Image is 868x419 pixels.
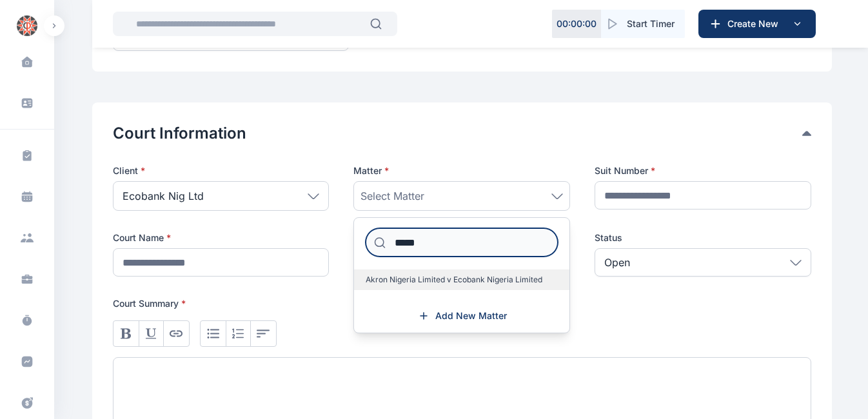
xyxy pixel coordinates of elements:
[113,231,330,244] label: Court Name
[601,10,685,38] button: Start Timer
[435,309,507,322] span: Add New Matter
[595,164,811,177] label: Suit Number
[113,123,802,144] button: Court Information
[595,231,811,244] label: Status
[360,188,424,204] span: Select Matter
[557,17,597,30] p: 00 : 00 : 00
[123,188,204,204] span: Ecobank Nig Ltd
[113,123,811,144] div: Court Information
[113,164,330,177] p: Client
[627,17,675,30] span: Start Timer
[366,275,542,285] span: Akron Nigeria Limited v Ecobank Nigeria Limited
[113,297,811,310] p: Court Summary
[604,255,630,270] p: Open
[417,309,507,322] a: Add New Matter
[698,10,816,38] button: Create New
[353,164,389,177] span: Matter
[722,17,789,30] span: Create New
